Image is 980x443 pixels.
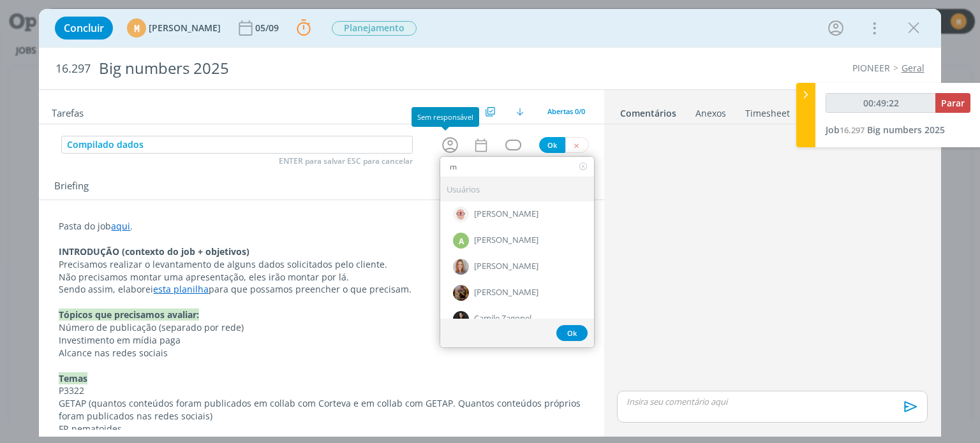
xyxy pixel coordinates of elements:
span: Big numbers 2025 [867,124,945,136]
a: Geral [902,62,924,74]
p: Alcance nas redes sociais [59,347,584,359]
div: Anexos [695,107,726,120]
div: A [453,233,469,249]
a: Job16.297Big numbers 2025 [826,124,945,136]
p: Investimento em mídia paga [59,334,584,347]
a: PIONEER [852,62,890,74]
button: M[PERSON_NAME] [127,18,221,38]
span: 16.297 [840,124,865,136]
span: [PERSON_NAME] [474,288,538,298]
button: Ok [556,325,588,341]
p: Número de publicação (separado por rede) [59,321,584,334]
button: Planejamento [331,20,417,36]
p: Sendo assim, elaborei para que possamos preencher o que precisam. [59,283,584,296]
span: Briefing [54,178,89,195]
input: Buscar usuários [440,158,594,176]
span: Abertas 0/0 [547,106,585,116]
div: M [127,18,146,38]
img: A [453,285,469,301]
span: Tarefas [52,104,84,119]
img: arrow-down.svg [516,108,524,115]
span: 16.297 [56,62,91,76]
span: Concluir [64,23,104,33]
p: GETAP (quantos conteúdos foram publicados em collab com Corteva e em collab com GETAP. Quantos co... [59,397,584,423]
a: Comentários [620,101,677,120]
span: [PERSON_NAME] [474,236,538,246]
span: [PERSON_NAME] [474,210,538,220]
button: Parar [935,93,970,113]
p: P3322 [59,384,584,397]
img: C [453,311,469,327]
strong: Temas [59,372,87,384]
span: ENTER para salvar ESC para cancelar [279,156,413,166]
a: aqui [111,220,130,232]
div: Usuários [440,177,594,201]
p: Não precisamos montar uma apresentação, eles irão montar por lá. [59,271,584,284]
span: [PERSON_NAME] [149,24,221,33]
p: Precisamos realizar o levantamento de alguns dados solicitados pelo cliente. [59,258,584,271]
a: esta planilha [153,283,209,295]
a: Timesheet [745,101,791,120]
strong: INTRODUÇÃO (contexto do job + objetivos) [59,245,249,258]
span: Planejamento [332,21,417,36]
div: Sem responsável [412,107,479,127]
p: FR nematoides [59,423,584,435]
strong: Tópicos que precisamos avaliar: [59,309,199,321]
span: Camile Zagonel [474,314,531,324]
span: [PERSON_NAME] [474,262,538,272]
span: Parar [941,97,965,109]
div: Big numbers 2025 [93,53,557,84]
button: Ok [539,137,565,153]
button: Concluir [55,17,113,40]
img: A [453,259,469,275]
p: Pasta do job . [59,220,584,233]
div: dialog [39,9,940,437]
div: 05/09 [255,24,281,33]
img: A [453,207,469,222]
